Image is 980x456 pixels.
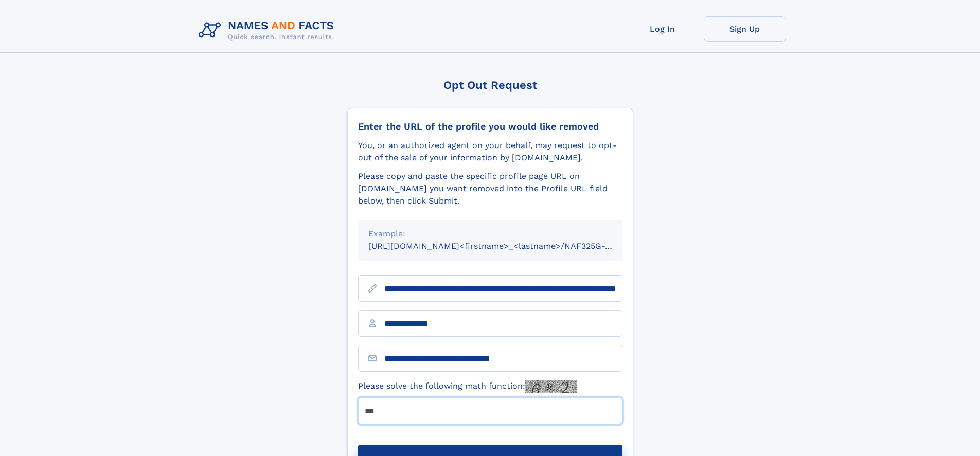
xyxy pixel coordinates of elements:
[704,16,786,42] a: Sign Up
[621,16,704,42] a: Log In
[347,79,633,92] div: Opt Out Request
[358,380,577,393] label: Please solve the following math function:
[368,241,642,251] small: [URL][DOMAIN_NAME]<firstname>_<lastname>/NAF325G-xxxxxxxx
[368,228,612,240] div: Example:
[358,121,622,132] div: Enter the URL of the profile you would like removed
[194,16,343,44] img: Logo Names and Facts
[358,170,622,207] div: Please copy and paste the specific profile page URL on [DOMAIN_NAME] you want removed into the Pr...
[358,139,622,164] div: You, or an authorized agent on your behalf, may request to opt-out of the sale of your informatio...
